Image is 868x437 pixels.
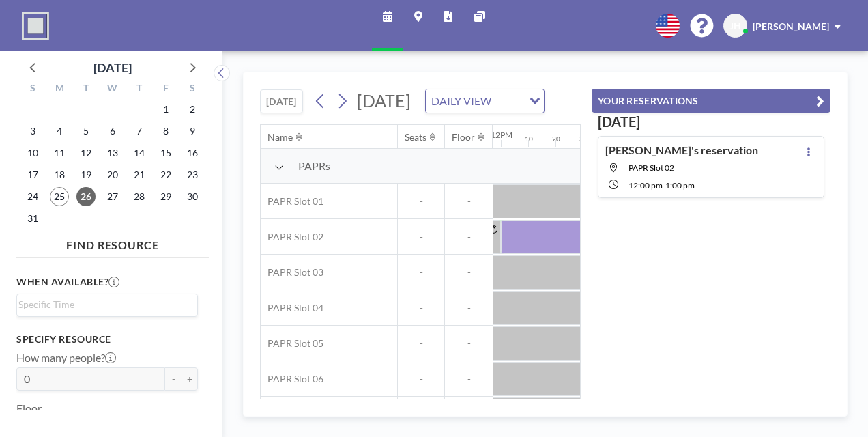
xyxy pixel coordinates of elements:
[398,302,444,314] span: -
[23,122,42,141] span: Sunday, August 3, 2025
[261,302,323,314] span: PAPR Slot 04
[179,81,205,98] div: S
[445,337,493,350] span: -
[18,297,190,312] input: Search for option
[50,165,69,184] span: Monday, August 18, 2025
[23,165,42,184] span: Sunday, August 17, 2025
[93,58,132,77] div: [DATE]
[103,187,122,206] span: Wednesday, August 27, 2025
[76,143,96,163] span: Tuesday, August 12, 2025
[16,233,209,252] h4: FIND RESOURCE
[579,135,588,143] div: 30
[73,81,100,98] div: T
[261,195,323,208] span: PAPR Slot 01
[426,89,544,113] div: Search for option
[429,92,494,110] span: DAILY VIEW
[183,187,202,206] span: Saturday, August 30, 2025
[156,187,175,206] span: Friday, August 29, 2025
[753,20,829,32] span: [PERSON_NAME]
[261,337,323,350] span: PAPR Slot 05
[398,266,444,279] span: -
[592,89,830,113] button: YOUR RESERVATIONS
[183,122,202,141] span: Saturday, August 9, 2025
[491,130,512,140] div: 12PM
[50,187,69,206] span: Monday, August 25, 2025
[50,122,69,141] span: Monday, August 4, 2025
[261,266,323,279] span: PAPR Slot 03
[76,187,96,206] span: Tuesday, August 26, 2025
[598,113,824,130] h3: [DATE]
[152,81,179,98] div: F
[628,163,674,173] span: PAPR Slot 02
[156,143,175,163] span: Friday, August 15, 2025
[156,122,175,141] span: Friday, August 8, 2025
[22,12,49,40] img: organization-logo
[261,373,323,385] span: PAPR Slot 06
[405,131,426,143] div: Seats
[76,165,96,184] span: Tuesday, August 19, 2025
[665,180,695,191] span: 1:00 PM
[156,100,175,119] span: Friday, August 1, 2025
[50,143,69,163] span: Monday, August 11, 2025
[103,122,122,141] span: Wednesday, August 6, 2025
[552,135,560,143] div: 20
[525,135,533,143] div: 10
[130,165,149,184] span: Thursday, August 21, 2025
[398,195,444,208] span: -
[445,195,493,208] span: -
[20,81,46,98] div: S
[398,231,444,243] span: -
[130,143,149,163] span: Thursday, August 14, 2025
[16,401,42,415] label: Floor
[398,337,444,350] span: -
[16,351,116,365] label: How many people?
[182,367,198,391] button: +
[16,333,198,346] h3: Specify resource
[130,187,149,206] span: Thursday, August 28, 2025
[729,20,741,32] span: JH
[452,131,475,143] div: Floor
[165,367,182,391] button: -
[398,373,444,385] span: -
[495,92,521,110] input: Search for option
[183,165,202,184] span: Saturday, August 23, 2025
[156,165,175,184] span: Friday, August 22, 2025
[445,266,493,279] span: -
[357,90,411,111] span: [DATE]
[103,143,122,163] span: Wednesday, August 13, 2025
[46,81,73,98] div: M
[130,122,149,141] span: Thursday, August 7, 2025
[183,100,202,119] span: Saturday, August 2, 2025
[663,180,665,191] span: -
[126,81,152,98] div: T
[260,89,303,113] button: [DATE]
[261,231,323,243] span: PAPR Slot 02
[445,302,493,314] span: -
[103,165,122,184] span: Wednesday, August 20, 2025
[628,180,663,191] span: 12:00 PM
[76,122,96,141] span: Tuesday, August 5, 2025
[183,143,202,163] span: Saturday, August 16, 2025
[298,159,330,173] span: PAPRs
[17,294,197,315] div: Search for option
[23,143,42,163] span: Sunday, August 10, 2025
[445,373,493,385] span: -
[605,143,758,157] h4: [PERSON_NAME]'s reservation
[267,131,293,143] div: Name
[445,231,493,243] span: -
[23,209,42,228] span: Sunday, August 31, 2025
[100,81,126,98] div: W
[23,187,42,206] span: Sunday, August 24, 2025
